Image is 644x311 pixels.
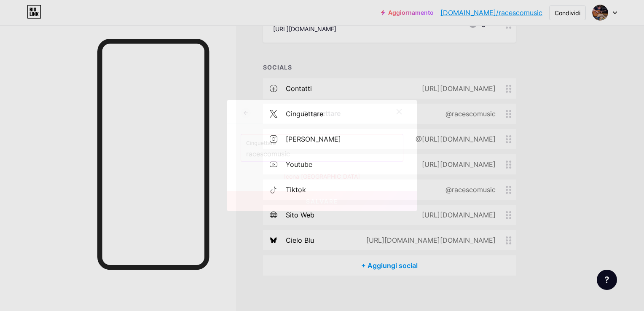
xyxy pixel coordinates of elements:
[251,108,392,118] div: Cinguettare
[246,134,398,147] label: Cinguettare
[241,172,403,181] div: Icona [GEOGRAPHIC_DATA]
[246,147,398,161] input: Nome utente Twitter
[227,191,417,211] button: Salvare
[306,198,338,205] span: Salvare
